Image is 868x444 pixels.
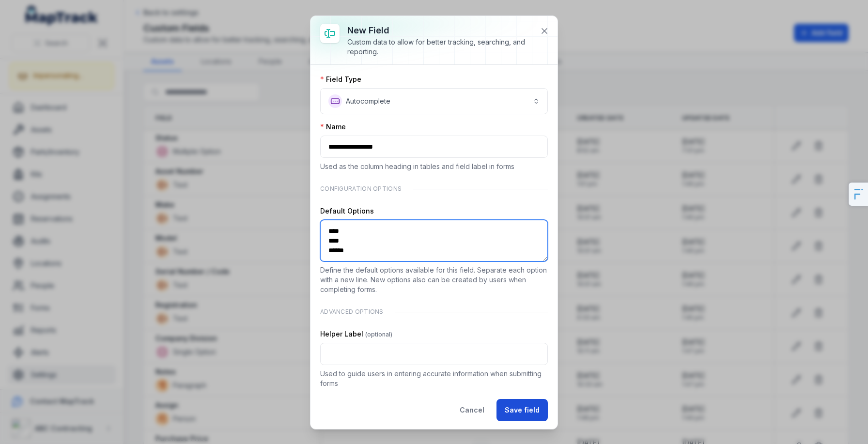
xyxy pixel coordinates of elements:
p: Used as the column heading in tables and field label in forms [320,162,548,171]
div: Custom data to allow for better tracking, searching, and reporting. [347,37,532,57]
button: Autocomplete [320,88,548,114]
label: Name [320,122,346,132]
label: Helper Label [320,329,392,339]
button: Cancel [451,399,493,421]
label: Default Options [320,206,374,216]
p: Define the default options available for this field. Separate each option with a new line. New op... [320,265,548,294]
div: Configuration Options [320,179,548,199]
button: Save field [496,399,548,421]
div: Advanced Options [320,302,548,322]
input: :r8:-form-item-label [320,136,548,158]
p: Used to guide users in entering accurate information when submitting forms [320,369,548,388]
h3: New field [347,24,532,37]
input: :ra:-form-item-label [320,343,548,365]
textarea: :r9:-form-item-label [320,220,548,261]
label: Field Type [320,75,361,84]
